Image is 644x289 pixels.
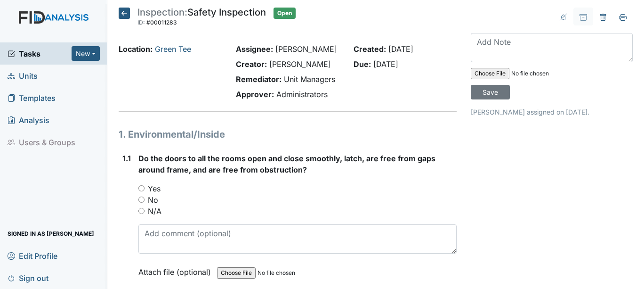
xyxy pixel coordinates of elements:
[137,19,145,26] span: ID:
[8,113,49,127] span: Analysis
[137,7,187,18] span: Inspection:
[274,8,296,19] span: Open
[373,59,398,69] span: [DATE]
[8,226,94,241] span: Signed in as [PERSON_NAME]
[276,90,328,99] span: Administrators
[8,271,48,285] span: Sign out
[122,153,131,164] label: 1.1
[146,19,177,26] span: #00011283
[148,194,158,206] label: No
[8,48,72,59] a: Tasks
[137,8,266,28] div: Safety Inspection
[138,208,145,214] input: N/A
[269,59,331,69] span: [PERSON_NAME]
[8,68,38,83] span: Units
[155,44,191,54] a: Green Tee
[138,185,145,191] input: Yes
[275,44,337,54] span: [PERSON_NAME]
[284,74,335,84] span: Unit Managers
[471,107,633,117] p: [PERSON_NAME] assigned on [DATE].
[354,44,386,54] strong: Created:
[72,46,100,61] button: New
[138,197,145,203] input: No
[8,248,57,263] span: Edit Profile
[236,74,282,84] strong: Remediator:
[236,59,267,69] strong: Creator:
[138,261,215,278] label: Attach file (optional)
[388,44,413,54] span: [DATE]
[236,44,273,54] strong: Assignee:
[471,85,510,99] input: Save
[119,44,153,54] strong: Location:
[8,91,56,105] span: Templates
[236,90,274,99] strong: Approver:
[354,59,371,69] strong: Due:
[148,183,161,194] label: Yes
[138,154,435,174] span: Do the doors to all the rooms open and close smoothly, latch, are free from gaps around frame, an...
[119,127,457,141] h1: 1. Environmental/Inside
[148,206,161,217] label: N/A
